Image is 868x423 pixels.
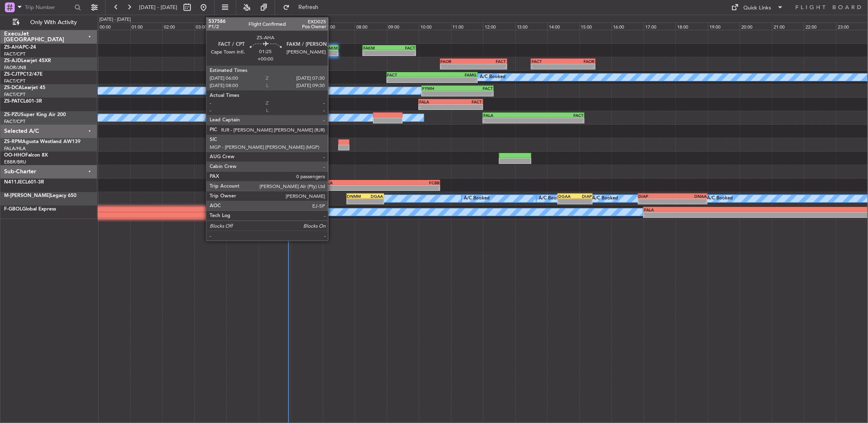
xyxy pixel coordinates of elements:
div: A/C Booked [592,192,618,205]
div: - [389,51,415,56]
a: ZS-PATCL601-3R [4,99,42,104]
div: FALA [419,99,451,104]
div: DGAA [558,194,575,199]
div: 02:00 [162,22,195,30]
div: - [483,118,534,123]
div: - [558,199,575,204]
div: 11:00 [451,22,483,30]
span: Only With Activity [21,20,86,25]
div: 09:00 [387,22,419,30]
div: FALA [55,207,242,212]
div: 04:00 [226,22,259,30]
div: FACT [451,99,482,104]
div: Quick Links [744,4,772,12]
a: FACT/CPT [4,78,25,84]
div: FACT [291,45,314,50]
div: - [381,186,439,190]
div: - [419,105,451,110]
div: 06:00 [291,22,323,30]
span: ZS-AHA [4,45,22,50]
div: 17:00 [644,22,676,30]
div: DIAP [639,194,673,199]
div: - [432,78,477,83]
div: DIAP [575,194,592,199]
div: - [347,199,365,204]
div: FACT [534,113,584,118]
span: F-GBOL [4,207,22,212]
a: F-GBOLGlobal Express [4,207,56,212]
button: Quick Links [727,1,788,14]
span: M-[PERSON_NAME] [4,193,50,198]
span: N411JE [4,180,22,185]
div: - [323,186,381,190]
a: EBBR/BRU [4,159,26,165]
div: - [563,64,595,69]
div: - [644,213,828,217]
div: 10:00 [419,22,451,30]
a: FACT/CPT [4,119,25,125]
div: - [314,51,338,56]
div: [DATE] - [DATE] [99,16,131,23]
a: OO-HHOFalcon 8X [4,153,48,158]
span: ZS-PAT [4,99,20,104]
div: - [55,213,242,217]
div: FACT [387,72,432,77]
div: 12:00 [483,22,515,30]
div: FAOR [563,59,595,64]
div: FAKM [314,45,338,50]
div: - [291,51,314,56]
span: ZS-AJD [4,58,21,63]
div: - [363,51,389,56]
div: DNMM [347,194,365,199]
a: M-[PERSON_NAME]Legacy 650 [4,193,76,198]
div: 13:00 [515,22,548,30]
a: ZS-DCALearjet 45 [4,85,45,90]
div: FCBB [381,180,439,185]
div: FACT [457,86,493,91]
div: 19:00 [708,22,740,30]
div: - [387,78,432,83]
div: A/C Booked [480,71,506,83]
div: FYWH [422,86,458,91]
a: ZS-PZUSuper King Air 200 [4,112,66,117]
div: 14:00 [547,22,579,30]
div: FACT [389,45,415,50]
a: ZS-RPMAgusta Westland AW139 [4,139,81,144]
div: - [474,64,506,69]
span: ZS-PZU [4,112,21,117]
div: 18:00 [676,22,708,30]
div: - [639,199,673,204]
div: FALA [644,207,828,212]
div: FACT [532,59,563,64]
div: A/C Booked [539,192,564,205]
div: - [422,91,458,96]
div: 22:00 [804,22,836,30]
div: - [532,64,563,69]
a: ZS-CJTPC12/47E [4,72,43,77]
a: FACT/CPT [4,51,25,57]
div: FAMG [432,72,477,77]
div: - [673,199,707,204]
div: 20:00 [740,22,772,30]
a: FAOR/JNB [4,65,26,71]
div: 16:00 [611,22,644,30]
div: 01:00 [130,22,163,30]
span: OO-HHO [4,153,25,158]
div: FAKM [363,45,389,50]
div: 03:00 [195,22,227,30]
div: 00:00 [98,22,130,30]
div: A/C Booked [464,192,490,205]
span: ZS-CJT [4,72,20,77]
a: N411JECL601-3R [4,180,44,185]
span: ZS-DCA [4,85,22,90]
div: - [441,64,474,69]
div: - [451,105,482,110]
span: [DATE] - [DATE] [139,4,177,11]
button: Only With Activity [9,16,89,29]
div: FALA [323,180,381,185]
div: A/C Booked [707,192,733,205]
div: DGAA [365,194,383,199]
div: - [534,118,584,123]
a: ZS-AJDLearjet 45XR [4,58,51,63]
a: FALA/HLA [4,145,26,152]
